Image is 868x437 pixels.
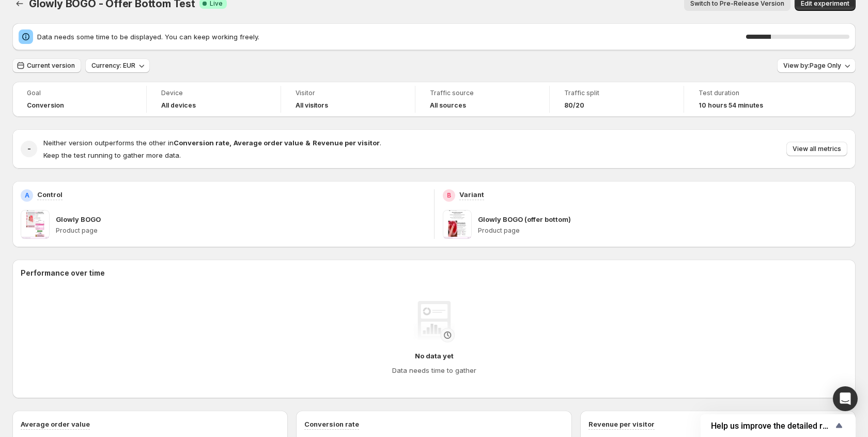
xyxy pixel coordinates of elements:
[296,88,400,111] a: VisitorAll visitors
[313,139,380,147] strong: Revenue per visitor
[296,101,328,110] h4: All visitors
[413,301,455,342] img: No data yet
[27,62,75,70] span: Current version
[304,419,359,429] h3: Conversion rate
[415,351,454,361] h4: No data yet
[588,419,655,429] h3: Revenue per visitor
[711,421,833,431] span: Help us improve the detailed report for A/B campaigns
[27,89,132,97] span: Goal
[305,139,311,147] strong: &
[777,58,856,73] button: View by:Page Only
[478,227,848,235] p: Product page
[27,101,64,110] span: Conversion
[699,88,804,111] a: Test duration10 hours 54 minutes
[85,58,150,73] button: Currency: EUR
[12,58,81,73] button: Current version
[430,89,535,97] span: Traffic source
[91,62,135,70] span: Currency: EUR
[234,139,303,147] strong: Average order value
[392,365,476,375] h4: Data needs time to gather
[161,101,196,110] h4: All devices
[296,89,400,97] span: Visitor
[564,88,669,111] a: Traffic split80/20
[786,142,847,156] button: View all metrics
[833,386,858,411] div: Open Intercom Messenger
[21,210,50,239] img: Glowly BOGO
[43,151,181,159] span: Keep the test running to gather more data.
[564,101,584,110] span: 80/20
[27,144,31,154] h2: -
[21,419,90,429] h3: Average order value
[699,101,763,110] span: 10 hours 54 minutes
[25,191,29,200] h2: A
[56,227,426,235] p: Product page
[56,214,101,224] p: Glowly BOGO
[443,210,472,239] img: Glowly BOGO (offer bottom)
[430,88,535,111] a: Traffic sourceAll sources
[478,214,571,224] p: Glowly BOGO (offer bottom)
[229,139,231,147] strong: ,
[161,89,266,97] span: Device
[174,139,229,147] strong: Conversion rate
[564,89,669,97] span: Traffic split
[21,268,847,278] h2: Performance over time
[699,89,804,97] span: Test duration
[161,88,266,111] a: DeviceAll devices
[37,32,746,42] span: Data needs some time to be displayed. You can keep working freely.
[711,419,845,432] button: Show survey - Help us improve the detailed report for A/B campaigns
[37,189,63,200] p: Control
[793,145,841,153] span: View all metrics
[430,101,466,110] h4: All sources
[27,88,132,111] a: GoalConversion
[43,139,381,147] span: Neither version outperforms the other in .
[783,62,841,70] span: View by: Page Only
[447,191,451,200] h2: B
[459,189,484,200] p: Variant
